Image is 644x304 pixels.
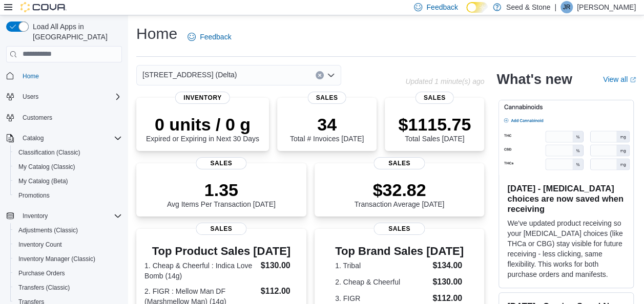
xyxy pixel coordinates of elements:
span: Inventory Manager (Classic) [18,255,95,263]
span: Sales [308,92,346,104]
span: My Catalog (Beta) [18,177,68,185]
span: Home [23,72,39,80]
button: Open list of options [327,71,335,79]
button: My Catalog (Beta) [10,174,126,188]
span: My Catalog (Classic) [14,161,122,173]
span: Sales [374,157,425,169]
a: Feedback [183,27,235,47]
p: We've updated product receiving so your [MEDICAL_DATA] choices (like THCa or CBG) stay visible fo... [507,218,625,279]
img: Cova [20,2,67,12]
span: Customers [23,114,52,122]
div: Jimmie Rao [560,1,573,13]
button: Catalog [2,131,126,145]
p: 34 [290,114,364,135]
span: Promotions [18,191,50,200]
a: Inventory Manager (Classic) [14,253,99,265]
button: Inventory [2,209,126,223]
p: 0 units / 0 g [146,114,259,135]
p: [PERSON_NAME] [577,1,636,13]
span: [STREET_ADDRESS] (Delta) [142,69,237,81]
p: Seed & Stone [506,1,550,13]
span: Users [23,93,38,101]
span: Purchase Orders [14,267,122,279]
span: Inventory [23,212,48,220]
a: Adjustments (Classic) [14,224,82,236]
h2: What's new [496,71,572,88]
a: Classification (Classic) [14,146,85,159]
h3: [DATE] - [MEDICAL_DATA] choices are now saved when receiving [507,183,625,214]
a: Home [18,70,43,82]
dt: 2. Cheap & Cheerful [335,277,428,287]
span: Inventory Manager (Classic) [14,253,122,265]
span: Catalog [18,132,122,144]
input: Dark Mode [466,2,488,13]
h3: Top Product Sales [DATE] [144,245,298,257]
span: Catalog [23,134,44,142]
button: Promotions [10,188,126,203]
p: Updated 1 minute(s) ago [405,77,484,85]
span: Load All Apps in [GEOGRAPHIC_DATA] [29,21,122,42]
button: Inventory Count [10,237,126,252]
span: Customers [18,111,122,124]
span: Inventory Count [18,241,62,249]
button: Users [18,91,43,103]
span: My Catalog (Beta) [14,175,122,187]
h1: Home [136,24,177,44]
a: Transfers (Classic) [14,281,74,294]
div: Transaction Average [DATE] [355,180,445,208]
dd: $130.00 [261,259,298,272]
button: Customers [2,110,126,125]
svg: External link [630,77,636,83]
span: Inventory [18,210,122,222]
h3: Top Brand Sales [DATE] [335,245,464,257]
span: Sales [374,223,425,235]
span: Promotions [14,189,122,202]
span: Transfers (Classic) [14,281,122,294]
p: 1.35 [167,180,276,200]
p: | [554,1,556,13]
a: Purchase Orders [14,267,69,279]
button: Users [2,90,126,104]
span: JR [563,1,571,13]
button: Purchase Orders [10,266,126,280]
span: Feedback [426,2,458,12]
span: Classification (Classic) [18,148,80,157]
button: Inventory [18,210,52,222]
button: Transfers (Classic) [10,280,126,295]
span: Home [18,70,122,82]
a: My Catalog (Beta) [14,175,72,187]
a: Promotions [14,189,54,202]
span: Sales [416,92,454,104]
span: Users [18,91,122,103]
p: $32.82 [355,180,445,200]
a: Inventory Count [14,238,66,251]
button: Home [2,69,126,83]
span: Classification (Classic) [14,146,122,159]
a: View allExternal link [603,75,636,83]
span: Sales [196,223,246,235]
button: Inventory Manager (Classic) [10,252,126,266]
div: Total # Invoices [DATE] [290,114,364,143]
span: Transfers (Classic) [18,284,70,292]
span: Feedback [200,32,231,42]
button: Adjustments (Classic) [10,223,126,237]
div: Expired or Expiring in Next 30 Days [146,114,259,143]
dd: $112.00 [261,285,298,297]
dd: $130.00 [432,276,464,288]
button: Catalog [18,132,48,144]
dt: 3. FIGR [335,293,428,303]
button: Classification (Classic) [10,145,126,160]
div: Total Sales [DATE] [398,114,471,143]
span: Inventory Count [14,238,122,251]
span: Purchase Orders [18,269,65,277]
span: Adjustments (Classic) [18,226,78,234]
button: My Catalog (Classic) [10,160,126,174]
a: Customers [18,112,56,124]
dd: $134.00 [432,259,464,272]
dt: 1. Tribal [335,260,428,271]
span: Dark Mode [466,13,467,13]
span: My Catalog (Classic) [18,163,75,171]
button: Clear input [316,71,324,79]
span: Adjustments (Classic) [14,224,122,236]
span: Inventory [175,92,230,104]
